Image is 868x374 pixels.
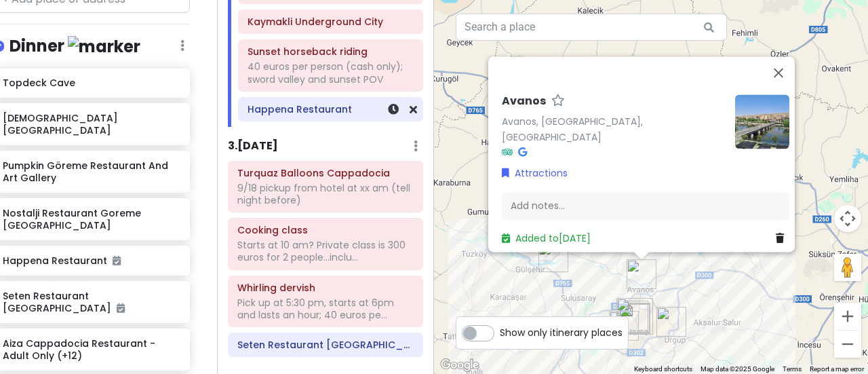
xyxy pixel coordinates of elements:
[834,303,861,330] button: Zoom in
[783,365,802,373] a: Terms (opens in new tab)
[237,297,414,321] div: Pick up at 5:30 pm, starts at 6pm and lasts an hour; 40 euros pe...
[834,254,861,281] button: Drag Pegman onto the map to open Street View
[456,14,727,41] input: Search a place
[237,239,414,263] div: Starts at 10 am? Private class is 300 euros for 2 people...inclu...
[656,307,686,337] div: Nostalji Restaurant Goreme Cappadocia
[248,60,414,85] div: 40 euros per person (cash only); sword valley and sunset POV
[502,147,513,157] i: Tripadvisor
[248,16,414,28] h6: Kaymakli Underground City
[616,298,653,335] div: Happena Restaurant
[634,364,692,374] button: Keyboard shortcuts
[248,103,414,115] h6: Happena Restaurant
[3,337,180,362] h6: Aiza Cappadocia Restaurant - Adult Only (+12)
[237,167,414,179] h6: Turquaz Balloons Cappadocia
[551,94,565,109] a: Star place
[68,36,140,57] img: marker
[437,356,482,374] a: Open this area in Google Maps (opens a new window)
[248,45,414,58] h6: Sunset horseback riding
[113,256,121,265] i: Added to itinerary
[437,356,482,374] img: Google
[228,139,278,153] h6: 3 . [DATE]
[609,311,639,341] div: Uchisar Castle
[9,35,140,58] h4: Dinner
[502,166,568,181] a: Attractions
[3,255,180,267] h6: Happena Restaurant
[500,325,623,340] span: Show only itinerary places
[3,160,180,184] h6: Pumpkin Göreme Restaurant And Art Gallery
[502,192,789,221] div: Add notes...
[237,224,414,236] h6: Cooking class
[538,242,568,272] div: Açık Saray Müzesi
[3,112,180,136] h6: [DEMOGRAPHIC_DATA][GEOGRAPHIC_DATA]
[834,331,861,358] button: Zoom out
[388,102,399,117] a: Set a time
[735,94,789,149] img: Picture of the place
[117,303,125,313] i: Added to itinerary
[237,339,414,351] h6: Seten Restaurant Cappadocia
[502,94,546,109] h6: Avanos
[776,231,789,246] a: Delete place
[237,282,414,294] h6: Whirling dervish
[502,115,643,144] a: Avanos, [GEOGRAPHIC_DATA], [GEOGRAPHIC_DATA]
[237,182,414,206] div: 9/18 pickup from hotel at xx am (tell night before)
[518,147,527,157] i: Google Maps
[701,365,774,373] span: Map data ©2025 Google
[410,102,417,117] a: Remove from day
[3,77,180,89] h6: Topdeck Cave
[627,259,656,289] div: Avanos
[834,205,861,232] button: Map camera controls
[3,290,180,314] h6: Seten Restaurant [GEOGRAPHIC_DATA]
[3,207,180,231] h6: Nostalji Restaurant Goreme [GEOGRAPHIC_DATA]
[502,231,591,245] a: Added to[DATE]
[762,56,795,89] button: Close
[810,365,864,373] a: Report a map error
